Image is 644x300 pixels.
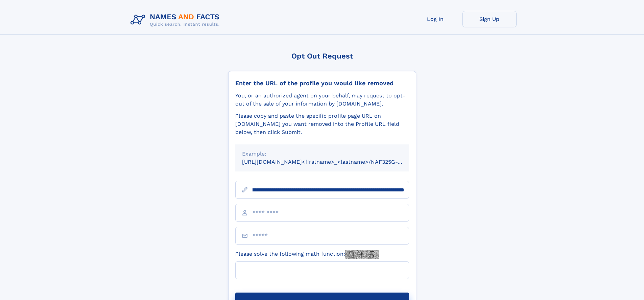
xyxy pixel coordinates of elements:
[228,52,416,60] div: Opt Out Request
[408,11,462,27] a: Log In
[235,79,409,87] div: Enter the URL of the profile you would like removed
[242,150,402,158] div: Example:
[235,250,379,259] label: Please solve the following math function:
[462,11,517,27] a: Sign Up
[128,11,225,29] img: Logo Names and Facts
[235,92,409,108] div: You, or an authorized agent on your behalf, may request to opt-out of the sale of your informatio...
[242,159,422,165] small: [URL][DOMAIN_NAME]<firstname>_<lastname>/NAF325G-xxxxxxxx
[235,112,409,136] div: Please copy and paste the specific profile page URL on [DOMAIN_NAME] you want removed into the Pr...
